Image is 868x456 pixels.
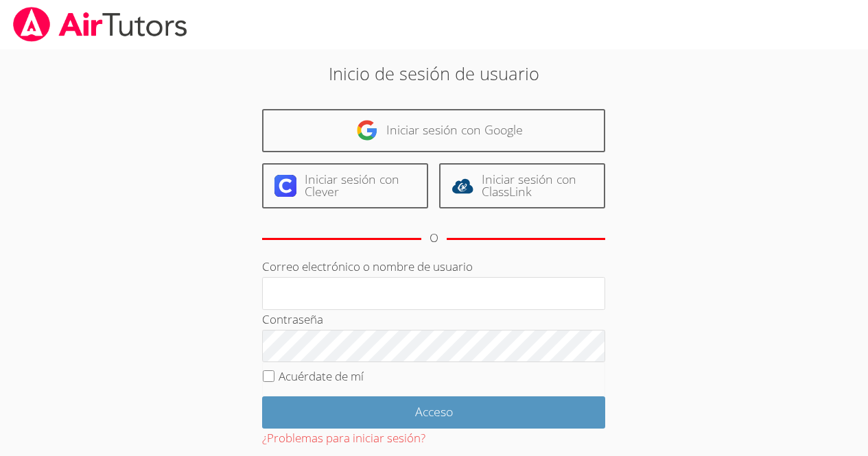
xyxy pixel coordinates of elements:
[451,175,473,197] img: classlink-logo-d6bb404cc1216ec64c9a2012d9dc4662098be43eaf13dc465df04b49fa7ab582.svg
[439,163,605,209] a: Iniciar sesión con ClassLink
[262,430,425,446] font: ¿Problemas para iniciar sesión?
[356,119,378,141] img: google-logo-50288ca7cdecda66e5e0955fdab243c47b7ad437acaf1139b6f446037453330a.svg
[12,7,189,42] img: airtutors_banner-c4298cdbf04f3fff15de1276eac7730deb9818008684d7c2e4769d2f7ddbe033.png
[274,175,296,197] img: clever-logo-6eab21bc6e7a338710f1a6ff85c0baf02591cd810cc4098c63d3a4b26e2feb20.svg
[386,121,523,138] font: Iniciar sesión con Google
[482,171,576,200] font: Iniciar sesión con ClassLink
[262,311,323,327] font: Contraseña
[305,171,399,200] font: Iniciar sesión con Clever
[262,259,473,274] font: Correo electrónico o nombre de usuario
[262,109,605,152] a: Iniciar sesión con Google
[279,368,364,384] font: Acuérdate de mí
[262,396,605,429] input: Acceso
[329,62,539,85] font: Inicio de sesión de usuario
[262,429,425,448] button: ¿Problemas para iniciar sesión?
[430,230,438,245] font: O
[262,163,428,209] a: Iniciar sesión con Clever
